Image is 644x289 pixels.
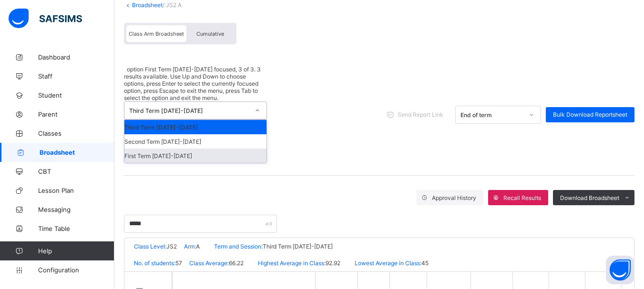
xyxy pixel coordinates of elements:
span: 66.22 [229,259,244,267]
span: Lowest Average in Class: [355,259,421,267]
span: No. of students: [134,259,175,267]
span: Lesson Plan [38,187,114,194]
span: Third Term [DATE]-[DATE] [263,243,333,250]
div: Third Term [DATE]-[DATE] [129,107,249,114]
span: Parent [38,110,114,118]
span: Dashboard [38,53,114,61]
span: Help [38,247,114,255]
div: First Term [DATE]-[DATE] [124,149,266,163]
span: Classes [38,130,114,137]
span: / JS2 A [163,1,182,9]
span: 92.92 [326,259,340,267]
span: Staff [38,72,114,80]
span: 57 [175,259,182,267]
span: Approval History [432,194,476,201]
span: Time Table [38,225,114,232]
span: Send Report Link [398,111,443,118]
span: Bulk Download Reportsheet [553,111,627,118]
span: Cumulative [196,30,224,37]
span: JS2 [166,243,177,250]
span: Class Average: [189,259,229,267]
span: Term and Session: [214,243,263,250]
span: Arm: [184,243,196,250]
span: option First Term [DATE]-[DATE] focused, 3 of 3. 3 results available. Use Up and Down to choose o... [124,66,261,101]
span: CBT [38,168,114,175]
span: A [196,243,200,250]
span: Highest Average in Class: [258,259,326,267]
div: Third Term [DATE]-[DATE] [124,120,266,134]
span: Download Broadsheet [560,194,619,201]
button: Open asap [606,256,634,284]
div: Second Term [DATE]-[DATE] [124,134,266,149]
img: safsims [9,9,82,29]
span: Recall Results [503,194,541,201]
span: 45 [421,259,429,267]
span: Class Arm Broadsheet [129,30,184,37]
a: Broadsheet [132,1,163,9]
span: Messaging [38,206,114,213]
span: Configuration [38,266,114,274]
span: Student [38,91,114,99]
span: Broadsheet [40,149,114,156]
span: Class Level: [134,243,166,250]
div: End of term [460,111,523,118]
